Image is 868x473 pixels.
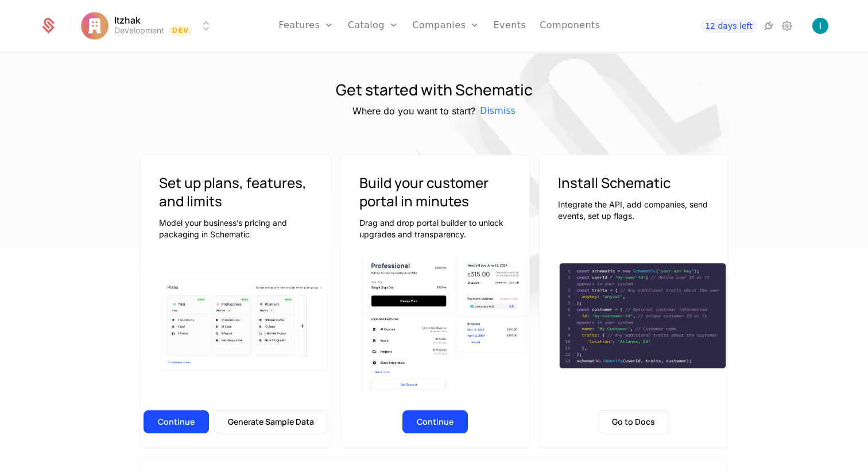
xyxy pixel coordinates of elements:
div: Development [114,25,164,36]
a: Settings [780,19,794,33]
h1: Get started with Schematic [336,81,533,99]
h3: Set up plans, features, and limits [159,174,312,210]
h3: Install Schematic [558,174,710,192]
button: Continue [144,410,209,433]
button: Generate Sample Data [214,410,328,433]
span: Itzhak [114,16,141,25]
span: Dismiss [480,104,516,118]
img: Itzhak [81,12,108,40]
a: Integrations [762,19,776,33]
p: Integrate the API, add companies, send events, set up flags. [558,199,710,222]
h3: Build your customer portal in minutes [359,174,511,210]
img: Itzhak [812,18,828,34]
span: Dev [169,26,192,35]
p: Drag and drop portal builder to unlock upgrades and transparency. [359,217,511,240]
h5: Where do you want to start? [352,104,475,118]
a: 12 days left [700,19,757,33]
img: Schematic integration code [558,262,728,370]
button: Continue [402,410,468,433]
img: Plan cards [159,277,331,373]
button: Select environment [84,13,213,39]
button: Go to Docs [598,410,669,433]
img: Component view [359,251,529,399]
button: Open user button [812,18,828,34]
p: Model your business’s pricing and packaging in Schematic [159,217,312,240]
